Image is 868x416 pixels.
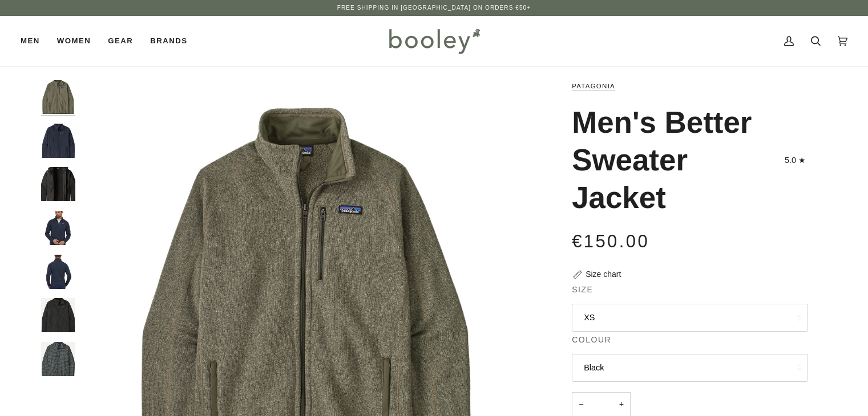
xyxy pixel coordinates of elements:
[586,268,621,280] div: Size chart
[108,35,133,47] span: Gear
[384,25,484,58] img: Booley
[21,16,49,66] a: Men
[142,16,196,66] a: Brands
[785,154,796,167] span: 5.0
[572,83,615,89] a: Patagonia
[337,3,531,13] p: Free Shipping in [GEOGRAPHIC_DATA] on Orders €50+
[99,16,142,66] a: Gear
[41,211,75,245] img: Patagonia Men's Better Sweater Jacket - Booley Galway
[150,35,187,47] span: Brands
[41,255,75,289] img: Patagonia Men's Better Sweater Jacket - Booley Galway
[572,231,649,251] span: €150.00
[41,124,75,158] img: Patagonia Men's Better Sweater Jacket New Navy - Booley Galway
[49,16,99,66] a: Women
[572,284,593,296] span: Size
[572,354,808,382] button: Black
[41,298,75,332] img: Men's Better Sweater Jacket
[41,80,75,114] img: Patagonia Men's Better Sweater Jacket River Rock Green - Booley Galway
[572,304,808,332] button: XS
[41,342,75,376] img: Men's Better Sweater Jacket
[57,35,91,47] span: Women
[41,167,75,201] img: Patagonia Men's Better Sweater Jacket Black - Booley Galway
[21,35,40,47] span: Men
[572,334,611,346] span: Colour
[572,104,776,217] h1: Men's Better Sweater Jacket
[785,154,808,167] div: 5.0 out of 5.0 stars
